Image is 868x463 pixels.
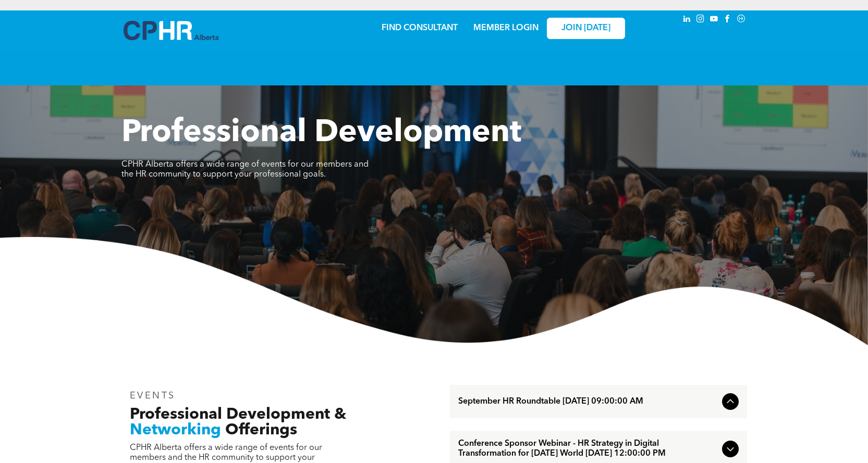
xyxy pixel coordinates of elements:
[124,21,218,40] img: A blue and white logo for cp alberta
[736,13,747,27] a: Social network
[458,397,718,407] span: September HR Roundtable [DATE] 09:00:00 AM
[130,391,176,401] span: EVENTS
[130,422,221,438] span: Networking
[722,13,733,27] a: facebook
[695,13,706,27] a: instagram
[130,407,346,422] span: Professional Development &
[473,24,539,32] a: MEMBER LOGIN
[681,13,693,27] a: linkedin
[708,13,720,27] a: youtube
[121,118,521,149] span: Professional Development
[561,23,610,33] span: JOIN [DATE]
[382,24,458,32] a: FIND CONSULTANT
[225,422,297,438] span: Offerings
[547,18,625,39] a: JOIN [DATE]
[458,439,718,459] span: Conference Sponsor Webinar - HR Strategy in Digital Transformation for [DATE] World [DATE] 12:00:...
[121,160,369,179] span: CPHR Alberta offers a wide range of events for our members and the HR community to support your p...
